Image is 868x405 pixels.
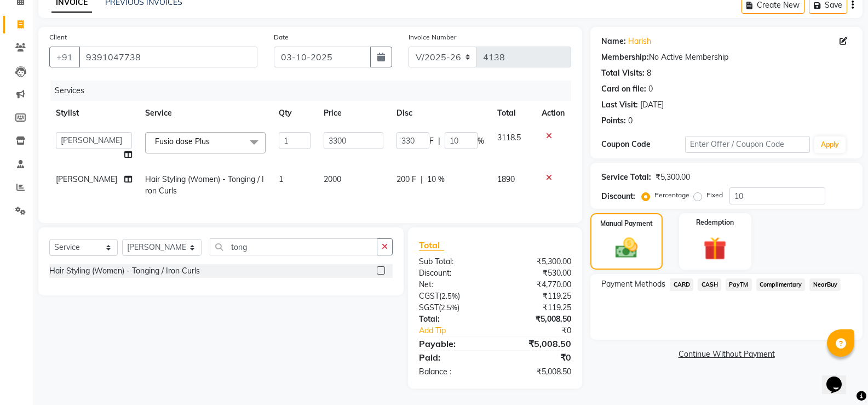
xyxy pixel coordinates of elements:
div: Points: [601,115,626,127]
div: No Active Membership [601,52,852,63]
span: Payment Methods [601,278,665,290]
div: Coupon Code [601,139,685,150]
div: ₹5,008.50 [495,366,579,378]
span: F [429,135,434,147]
span: CARD [670,278,693,291]
div: 0 [628,115,633,127]
span: 1890 [497,174,515,184]
div: ₹0 [509,325,579,336]
th: Qty [272,101,317,126]
span: NearBuy [809,278,841,291]
div: Net: [411,279,495,290]
a: Add Tip [411,325,509,336]
div: Total Visits: [601,67,645,79]
th: Stylist [49,101,139,126]
a: Continue Without Payment [593,349,860,360]
div: ₹5,300.00 [495,256,579,267]
a: Harish [628,36,651,47]
div: ( ) [411,290,495,302]
span: SGST [419,303,439,312]
div: ₹530.00 [495,267,579,279]
th: Disc [390,101,491,126]
div: Service Total: [601,172,651,183]
div: ₹5,300.00 [656,172,690,183]
div: [DATE] [640,99,664,111]
div: Sub Total: [411,256,495,267]
th: Action [535,101,571,126]
div: Hair Styling (Women) - Tonging / Iron Curls [49,265,200,277]
label: Client [49,32,67,42]
div: Name: [601,36,626,47]
span: % [478,135,484,147]
div: Paid: [411,351,495,364]
label: Redemption [696,218,734,227]
label: Fixed [706,190,723,200]
span: 1 [279,174,283,184]
span: 3118.5 [497,133,521,142]
div: Services [50,81,579,101]
div: 8 [647,67,651,79]
input: Search by Name/Mobile/Email/Code [79,47,257,67]
div: ₹4,770.00 [495,279,579,290]
div: ₹119.25 [495,290,579,302]
span: 200 F [396,174,416,185]
a: x [210,136,215,146]
span: Hair Styling (Women) - Tonging / Iron Curls [145,174,264,196]
div: Total: [411,313,495,325]
button: +91 [49,47,80,67]
label: Date [274,32,289,42]
div: ( ) [411,302,495,313]
img: _gift.svg [696,234,734,263]
th: Service [139,101,272,126]
div: Card on file: [601,83,646,95]
span: | [438,135,440,147]
th: Total [491,101,535,126]
div: Payable: [411,337,495,350]
div: ₹0 [495,351,579,364]
div: ₹5,008.50 [495,313,579,325]
div: Discount: [411,267,495,279]
div: ₹5,008.50 [495,337,579,350]
span: CASH [698,278,721,291]
span: CGST [419,291,439,301]
label: Invoice Number [409,32,456,42]
img: _cash.svg [608,235,645,261]
iframe: chat widget [822,361,857,394]
div: Balance : [411,366,495,378]
span: 2000 [324,174,341,184]
th: Price [317,101,390,126]
span: | [421,174,423,185]
span: Fusio dose Plus [155,136,210,146]
span: Complimentary [756,278,806,291]
label: Percentage [654,190,689,200]
input: Search or Scan [210,238,377,255]
span: 2.5% [441,292,458,300]
div: ₹119.25 [495,302,579,313]
span: Total [419,239,444,251]
span: [PERSON_NAME] [56,174,117,184]
span: PayTM [726,278,752,291]
label: Manual Payment [600,219,653,229]
span: 10 % [427,174,445,185]
div: Discount: [601,191,635,202]
span: 2.5% [441,303,457,312]
div: Membership: [601,52,649,63]
input: Enter Offer / Coupon Code [685,136,810,153]
div: Last Visit: [601,99,638,111]
button: Apply [814,136,846,153]
div: 0 [648,83,653,95]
